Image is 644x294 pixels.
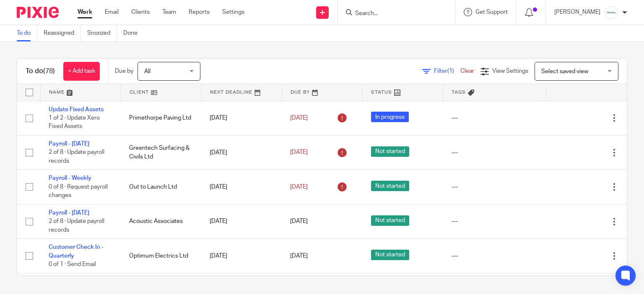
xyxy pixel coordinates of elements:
[554,8,600,16] p: [PERSON_NAME]
[49,218,104,233] span: 2 of 8 · Update payroll records
[541,69,588,74] span: Select saved view
[105,8,119,16] a: Email
[201,239,282,273] td: [DATE]
[144,69,151,74] span: All
[492,68,528,74] span: View Settings
[290,184,308,190] span: [DATE]
[17,25,37,41] a: To do
[121,101,201,135] td: Primethorpe Paving Ltd
[49,261,96,267] span: 0 of 1 · Send Email
[43,68,55,74] span: (78)
[189,8,210,16] a: Reports
[605,6,618,19] img: Infinity%20Logo%20with%20Whitespace%20.png
[371,112,409,122] span: In progress
[447,68,454,74] span: (1)
[452,90,466,95] span: Tags
[475,9,508,15] span: Get Support
[434,68,460,74] span: Filter
[49,184,108,199] span: 0 of 8 · Request payroll changes
[290,219,308,225] span: [DATE]
[49,175,91,181] a: Payroll - Weekly
[460,68,474,74] a: Clear
[49,150,104,164] span: 2 of 8 · Update payroll records
[222,8,244,16] a: Settings
[201,170,282,204] td: [DATE]
[78,8,92,16] a: Work
[371,250,409,260] span: Not started
[49,107,104,112] a: Update Fixed Assets
[201,204,282,238] td: [DATE]
[452,217,538,225] div: ---
[290,115,308,121] span: [DATE]
[87,25,117,41] a: Snoozed
[131,8,150,16] a: Clients
[121,135,201,169] td: Greentech Surfacing & Civils Ltd
[17,7,59,18] img: Pixie
[115,67,133,75] p: Due by
[26,67,55,76] h1: To do
[371,181,409,191] span: Not started
[452,252,538,260] div: ---
[290,150,308,156] span: [DATE]
[121,204,201,238] td: Acoustic Associates
[63,62,100,81] a: + Add task
[452,148,538,157] div: ---
[49,141,89,147] a: Payroll - [DATE]
[452,114,538,122] div: ---
[371,215,409,226] span: Not started
[452,183,538,191] div: ---
[201,101,282,135] td: [DATE]
[354,10,430,18] input: Search
[201,135,282,169] td: [DATE]
[49,210,89,216] a: Payroll - [DATE]
[49,115,100,130] span: 1 of 2 · Update Xero Fixed Assets
[123,25,144,41] a: Done
[162,8,176,16] a: Team
[121,170,201,204] td: Out to Launch Ltd
[290,253,308,259] span: [DATE]
[371,146,409,157] span: Not started
[121,239,201,273] td: Optimum Electrics Ltd
[49,244,104,258] a: Customer Check In - Quarterly
[44,25,81,41] a: Reassigned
